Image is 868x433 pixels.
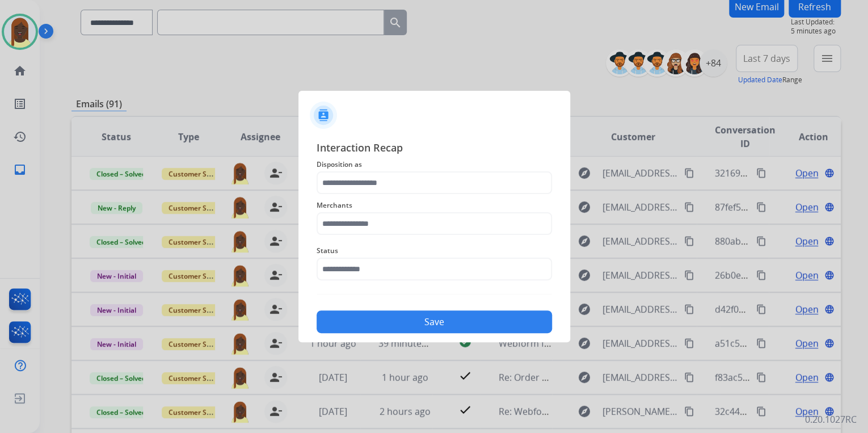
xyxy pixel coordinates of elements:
[310,102,337,129] img: contactIcon
[317,244,552,258] span: Status
[317,140,552,158] span: Interaction Recap
[805,413,857,426] p: 0.20.1027RC
[317,158,552,171] span: Disposition as
[317,310,552,333] button: Save
[317,199,552,212] span: Merchants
